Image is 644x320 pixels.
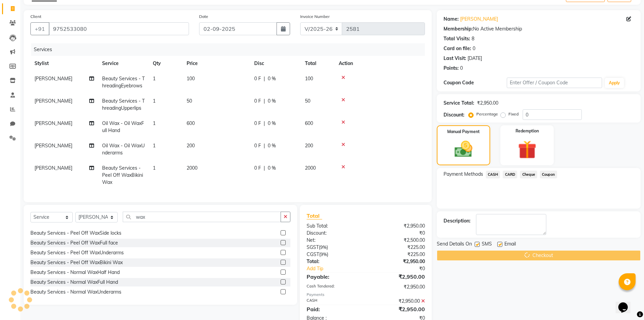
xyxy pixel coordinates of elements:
[305,76,313,82] span: 100
[302,230,366,237] div: Discount:
[444,25,473,33] div: Membership:
[30,279,118,286] div: Beauty Services - Normal WaxFull Hand
[444,111,464,119] div: Discount:
[473,45,475,52] div: 0
[307,292,425,298] div: Payments
[305,98,310,104] span: 50
[187,120,195,126] span: 600
[302,265,376,272] a: Add Tip
[366,258,430,265] div: ₹2,950.00
[302,305,366,313] div: Paid:
[30,239,118,247] div: Beauty Services - Peel Off WaxFull face
[460,16,498,23] a: [PERSON_NAME]
[307,251,319,257] span: CGST
[447,129,480,135] label: Manual Payment
[34,165,72,171] span: [PERSON_NAME]
[268,75,276,82] span: 0 %
[302,222,366,230] div: Sub Total:
[123,212,281,222] input: Search or Scan
[444,171,483,178] span: Payment Methods
[254,98,261,105] span: 0 F
[302,298,366,305] div: CASH
[503,171,517,178] span: CARD
[444,16,459,23] div: Name:
[153,76,156,82] span: 1
[444,45,471,52] div: Card on file:
[254,142,261,149] span: 0 F
[302,258,366,265] div: Total:
[468,55,482,62] div: [DATE]
[366,222,430,230] div: ₹2,950.00
[199,14,208,20] label: Date
[307,244,319,250] span: SGST
[302,283,366,291] div: Cash Tendered:
[268,142,276,149] span: 0 %
[366,273,430,281] div: ₹2,950.00
[302,244,366,251] div: ( )
[30,249,124,256] div: Beauty Services - Peel Off WaxUnderarms
[444,65,459,72] div: Points:
[102,143,145,156] span: Oil Wax - Oil WaxUnderarms
[264,98,265,105] span: |
[320,252,327,257] span: 9%
[153,120,156,126] span: 1
[264,165,265,172] span: |
[30,230,121,237] div: Beauty Services - Peel Off WaxSide locks
[30,14,41,20] label: Client
[34,98,72,104] span: [PERSON_NAME]
[307,212,322,219] span: Total
[268,120,276,127] span: 0 %
[605,78,624,88] button: Apply
[366,244,430,251] div: ₹225.00
[444,100,474,107] div: Service Total:
[30,22,49,35] button: +91
[34,120,72,126] span: [PERSON_NAME]
[153,165,156,171] span: 1
[520,171,537,178] span: Cheque
[250,56,301,71] th: Disc
[460,65,463,72] div: 0
[268,165,276,172] span: 0 %
[268,98,276,105] span: 0 %
[366,305,430,313] div: ₹2,950.00
[149,56,183,71] th: Qty
[254,165,261,172] span: 0 F
[504,240,516,249] span: Email
[301,56,335,71] th: Total
[183,56,250,71] th: Price
[264,75,265,82] span: |
[49,22,189,35] input: Search by Name/Mobile/Email/Code
[476,111,498,117] label: Percentage
[153,98,156,104] span: 1
[444,55,466,62] div: Last Visit:
[507,78,602,88] input: Enter Offer / Coupon Code
[366,251,430,258] div: ₹225.00
[187,165,197,171] span: 2000
[102,120,144,133] span: Oil Wax - Oil WaxFull Hand
[444,79,507,86] div: Coupon Code
[366,230,430,237] div: ₹0
[187,98,192,104] span: 50
[366,283,430,291] div: ₹2,950.00
[512,138,542,161] img: _gift.svg
[254,120,261,127] span: 0 F
[449,139,478,159] img: _cash.svg
[31,43,430,56] div: Services
[102,165,143,185] span: Beauty Services - Peel Off WaxBikini Wax
[254,75,261,82] span: 0 F
[264,120,265,127] span: |
[187,143,195,149] span: 200
[30,259,123,266] div: Beauty Services - Peel Off WaxBikini Wax
[444,217,471,225] div: Description:
[153,143,156,149] span: 1
[30,289,121,296] div: Beauty Services - Normal WaxUnderarms
[377,265,430,272] div: ₹0
[302,251,366,258] div: ( )
[540,171,557,178] span: Coupon
[482,240,492,249] span: SMS
[302,237,366,244] div: Net:
[335,56,425,71] th: Action
[437,240,472,249] span: Send Details On
[305,143,313,149] span: 200
[34,76,72,82] span: [PERSON_NAME]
